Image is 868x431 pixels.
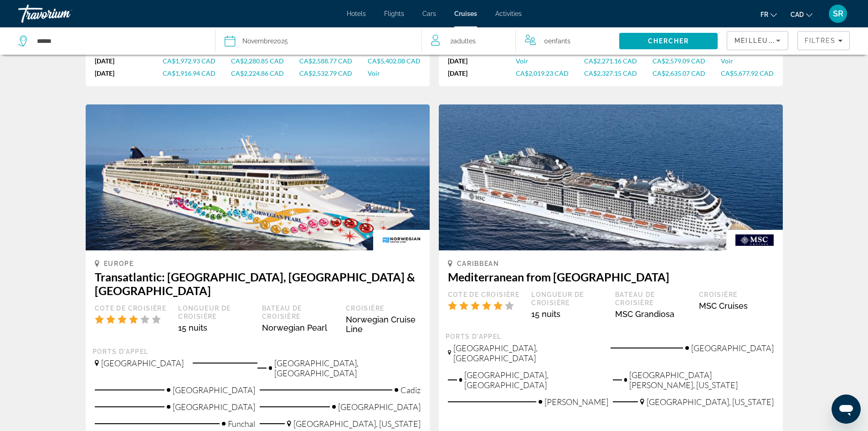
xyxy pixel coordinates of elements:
[293,419,421,429] span: [GEOGRAPHIC_DATA], [US_STATE]
[760,8,777,21] button: Change language
[242,37,274,45] span: Novembre
[734,35,781,46] mat-select: Sort by
[231,69,284,77] span: CA$2,224.86 CAD
[346,304,421,312] div: Croisière
[531,291,606,307] div: Longueur de croisière
[647,397,774,407] span: [GEOGRAPHIC_DATA], [US_STATE]
[368,57,421,65] a: CA$5,402.08 CAD
[446,332,776,341] div: Ports d'appel
[548,37,570,45] span: Enfants
[833,9,843,18] span: SR
[368,69,380,77] span: Voir
[95,57,163,65] div: [DATE]
[760,11,768,18] span: fr
[721,69,774,77] a: CA$5,677.92 CAD
[464,370,608,390] span: [GEOGRAPHIC_DATA],[GEOGRAPHIC_DATA]
[721,57,774,65] a: Voir
[262,304,337,321] div: Bateau de croisière
[699,291,774,299] div: Croisière
[544,397,608,407] span: [PERSON_NAME]
[531,309,606,319] div: 15 nuits
[347,10,366,17] a: Hotels
[699,301,774,311] div: MSC Cruises
[95,270,421,297] h3: Transatlantic: [GEOGRAPHIC_DATA], [GEOGRAPHIC_DATA] & [GEOGRAPHIC_DATA]
[448,57,516,65] div: [DATE]
[619,33,718,49] button: Search
[384,10,404,17] a: Flights
[368,69,421,77] a: Voir
[173,402,255,412] span: [GEOGRAPHIC_DATA]
[495,10,522,17] a: Activities
[92,348,423,356] div: Ports d'appel
[516,57,528,65] span: Voir
[95,304,169,312] div: Cote de croisière
[36,34,201,48] input: Select cruise destination
[299,57,368,65] a: CA$2,588.77 CAD
[178,323,253,332] div: 15 nuits
[544,35,570,47] span: 0
[453,37,476,45] span: Adultes
[584,69,637,77] span: CA$2,327.15 CAD
[274,358,421,378] span: [GEOGRAPHIC_DATA], [GEOGRAPHIC_DATA]
[450,35,476,47] span: 2
[299,69,368,77] a: CA$2,532.79 CAD
[584,69,652,77] a: CA$2,327.15 CAD
[346,315,421,334] div: Norwegian Cruise Line
[826,4,850,23] button: User Menu
[791,8,812,21] button: Change currency
[516,57,584,65] a: Voir
[584,57,637,65] span: CA$2,271.16 CAD
[86,104,430,250] img: Transatlantic: Spain, Gibraltar & Portugal
[652,57,705,65] span: CA$2,579.09 CAD
[805,37,836,44] span: Filtres
[584,57,652,65] a: CA$2,271.16 CAD
[231,69,299,77] a: CA$2,224.86 CAD
[791,11,804,18] span: CAD
[262,323,337,332] div: Norwegian Pearl
[734,37,822,44] span: Meilleures affaires
[691,343,774,353] span: [GEOGRAPHIC_DATA]
[629,370,773,390] span: [GEOGRAPHIC_DATA][PERSON_NAME], [US_STATE]
[615,309,690,319] div: MSC Grandiosa
[439,104,783,250] img: Mediterranean from Marseille
[231,57,299,65] a: CA$2,280.85 CAD
[652,57,721,65] a: CA$2,579.09 CAD
[242,35,288,47] div: 2025
[163,57,231,65] a: CA$1,972.93 CAD
[178,304,253,321] div: Longueur de croisière
[163,57,216,65] span: CA$1,972.93 CAD
[648,37,689,45] span: Chercher
[797,31,850,50] button: Filters
[299,57,352,65] span: CA$2,588.77 CAD
[516,69,584,77] a: CA$2,019.23 CAD
[163,69,231,77] a: CA$1,916.94 CAD
[832,395,861,424] iframe: Кнопка запуска окна обмена сообщениями
[401,385,421,395] span: Cadiz
[454,10,477,17] a: Cruises
[453,343,601,363] span: [GEOGRAPHIC_DATA], [GEOGRAPHIC_DATA]
[457,260,499,267] span: Caribbean
[726,230,782,250] img: Cruise company logo
[422,27,619,55] button: Travelers: 2 adults, 0 children
[299,69,352,77] span: CA$2,532.79 CAD
[95,69,163,77] div: [DATE]
[228,419,255,429] span: Funchal
[101,358,184,368] span: [GEOGRAPHIC_DATA]
[652,69,705,77] span: CA$2,635.07 CAD
[448,270,774,284] h3: Mediterranean from [GEOGRAPHIC_DATA]
[338,402,421,412] span: [GEOGRAPHIC_DATA]
[173,385,255,395] span: [GEOGRAPHIC_DATA]
[516,69,569,77] span: CA$2,019.23 CAD
[615,291,690,307] div: Bateau de croisière
[373,230,429,250] img: Cruise company logo
[231,57,284,65] span: CA$2,280.85 CAD
[18,2,109,26] a: Travorium
[448,291,523,299] div: Cote de croisière
[422,10,436,17] span: Cars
